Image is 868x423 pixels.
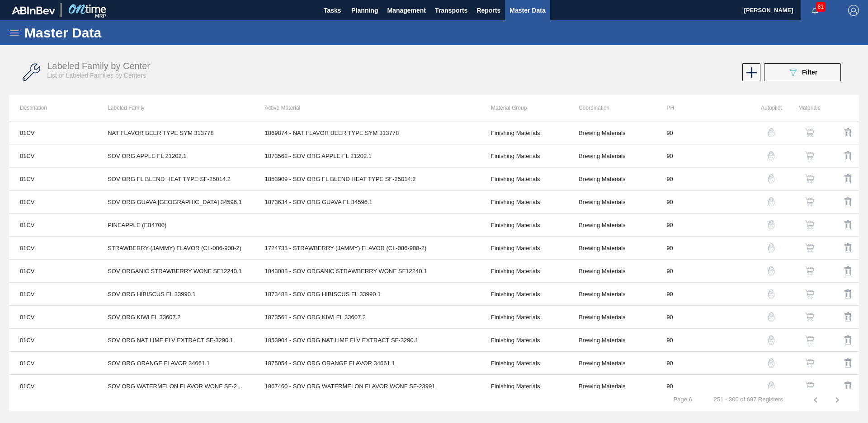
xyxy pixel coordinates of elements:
[9,167,97,191] td: 01CV
[480,375,568,398] td: Finishing Materials
[760,168,782,190] button: auto-pilot-icon
[568,95,656,121] th: Coordination
[97,306,254,329] td: SOV ORG KIWI FL 33607.2
[837,122,859,144] button: delete-icon
[799,352,821,374] button: shopping-cart-icon
[825,283,859,305] div: Delete Labeled Family X Center
[9,191,97,214] td: 01CV
[760,329,782,351] button: auto-pilot-icon
[764,63,841,81] button: Filter
[843,150,854,161] img: delete-icon
[799,260,821,282] button: shopping-cart-icon
[837,352,859,374] button: delete-icon
[805,312,814,321] img: shopping-cart-icon
[254,306,480,329] td: 1873561 - SOV ORG KIWI FL 33607.2
[254,237,480,260] td: 1724733 - STRAWBERRY (JAMMY) FLAVOR (CL-086-908-2)
[254,191,480,214] td: 1873634 - SOV ORG GUAVA FL 34596.1
[837,191,859,213] button: delete-icon
[703,389,794,403] td: 251 - 300 of 697 Registers
[837,306,859,328] button: delete-icon
[787,283,821,305] div: View Materials
[805,220,814,229] img: shopping-cart-icon
[787,168,821,190] div: View Materials
[480,214,568,237] td: Finishing Materials
[656,144,743,167] td: 90
[799,122,821,144] button: shopping-cart-icon
[760,191,782,213] button: auto-pilot-icon
[767,381,776,390] img: auto-pilot-icon
[97,260,254,283] td: SOV ORGANIC STRAWBERRY WONF SF12240.1
[843,219,854,230] img: delete-icon
[656,260,743,283] td: 90
[767,128,776,137] img: auto-pilot-icon
[760,237,782,259] button: auto-pilot-icon
[760,122,782,144] button: auto-pilot-icon
[322,5,342,16] span: Tasks
[825,237,859,259] div: Delete Labeled Family X Center
[656,375,743,398] td: 90
[801,4,830,17] button: Notifications
[480,95,568,121] th: Material Group
[825,329,859,351] div: Delete Labeled Family X Center
[656,352,743,375] td: 90
[805,128,814,137] img: shopping-cart-icon
[254,167,480,191] td: 1853909 - SOV ORG FL BLEND HEAT TYPE SF-25014.2
[748,283,782,305] div: Autopilot Configuration
[480,306,568,329] td: Finishing Materials
[787,352,821,374] div: View Materials
[744,95,782,121] th: Autopilot
[476,5,500,16] span: Reports
[805,174,814,183] img: shopping-cart-icon
[825,168,859,190] div: Delete Labeled Family X Center
[480,167,568,191] td: Finishing Materials
[760,375,782,397] button: auto-pilot-icon
[9,214,97,237] td: 01CV
[9,329,97,352] td: 01CV
[97,95,254,121] th: Labeled Family
[767,174,776,183] img: auto-pilot-icon
[748,122,782,144] div: Autopilot Configuration
[480,191,568,214] td: Finishing Materials
[748,214,782,236] div: Autopilot Configuration
[843,335,854,345] img: delete-icon
[805,151,814,160] img: shopping-cart-icon
[568,144,656,167] td: Brewing Materials
[805,243,814,252] img: shopping-cart-icon
[97,237,254,260] td: STRAWBERRY (JAMMY) FLAVOR (CL-086-908-2)
[480,352,568,375] td: Finishing Materials
[825,375,859,397] div: Delete Labeled Family X Center
[760,352,782,374] button: auto-pilot-icon
[480,144,568,167] td: Finishing Materials
[805,266,814,275] img: shopping-cart-icon
[97,144,254,167] td: SOV ORG APPLE FL 21202.1
[748,145,782,167] div: Autopilot Configuration
[825,122,859,144] div: Delete Labeled Family X Center
[767,289,776,298] img: auto-pilot-icon
[787,375,821,397] div: View Materials
[97,352,254,375] td: SOV ORG ORANGE FLAVOR 34661.1
[799,329,821,351] button: shopping-cart-icon
[843,242,854,253] img: delete-icon
[656,167,743,191] td: 90
[480,121,568,144] td: Finishing Materials
[843,127,854,138] img: delete-icon
[767,266,776,275] img: auto-pilot-icon
[837,168,859,190] button: delete-icon
[760,214,782,236] button: auto-pilot-icon
[568,260,656,283] td: Brewing Materials
[843,311,854,322] img: delete-icon
[767,243,776,252] img: auto-pilot-icon
[787,122,821,144] div: View Materials
[663,389,703,403] td: Page : 6
[656,329,743,352] td: 90
[9,237,97,260] td: 01CV
[351,5,378,16] span: Planning
[656,283,743,306] td: 90
[47,61,150,71] span: Labeled Family by Center
[843,358,854,368] img: delete-icon
[825,352,859,374] div: Delete Labeled Family X Center
[837,260,859,282] button: delete-icon
[767,312,776,321] img: auto-pilot-icon
[837,214,859,236] button: delete-icon
[435,5,467,16] span: Transports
